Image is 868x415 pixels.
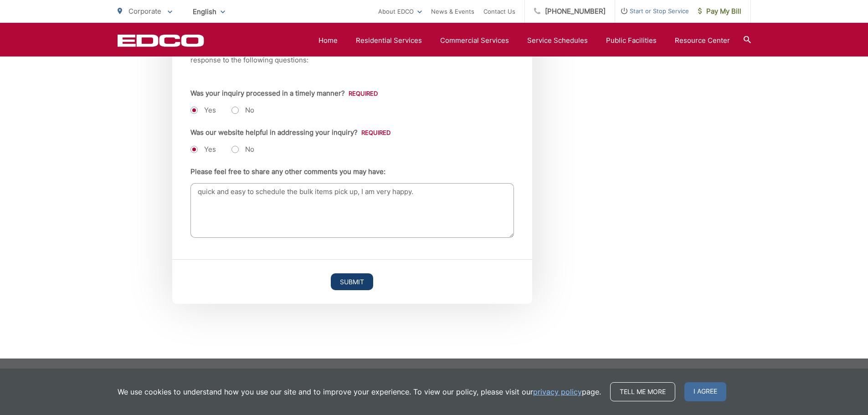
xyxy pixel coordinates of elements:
[190,145,216,154] label: Yes
[231,145,254,154] label: No
[190,128,390,137] label: Was our website helpful in addressing your inquiry?
[318,35,338,46] a: Home
[118,386,601,397] p: We use cookies to understand how you use our site and to improve your experience. To view our pol...
[190,89,378,97] label: Was your inquiry processed in a timely manner?
[378,6,422,17] a: About EDCO
[698,6,741,17] span: Pay My Bill
[118,34,204,47] a: EDCD logo. Return to the homepage.
[684,382,726,401] span: I agree
[606,35,657,46] a: Public Facilities
[675,35,730,46] a: Resource Center
[128,7,161,15] span: Corporate
[610,382,675,401] a: Tell me more
[527,35,588,46] a: Service Schedules
[483,6,515,17] a: Contact Us
[186,4,232,20] span: English
[190,168,385,176] label: Please feel free to share any other comments you may have:
[431,6,474,17] a: News & Events
[190,106,216,115] label: Yes
[331,273,373,290] input: Submit
[231,106,254,115] label: No
[440,35,509,46] a: Commercial Services
[533,386,582,397] a: privacy policy
[356,35,422,46] a: Residential Services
